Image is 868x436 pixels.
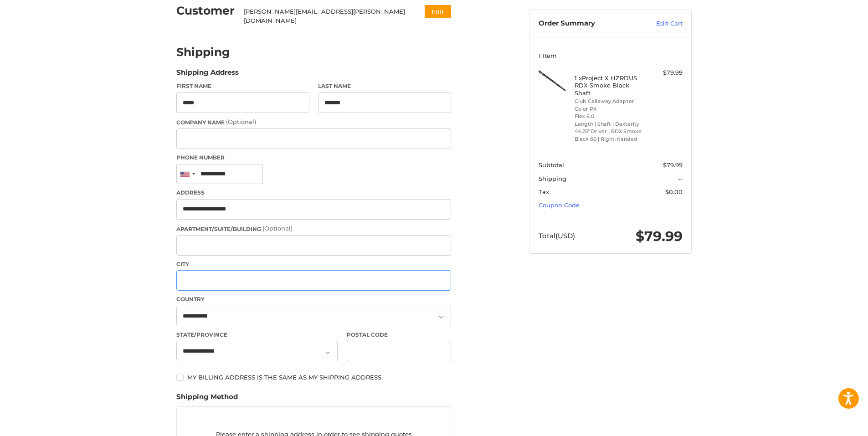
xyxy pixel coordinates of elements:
small: (Optional) [226,118,256,125]
h3: 1 Item [539,52,683,59]
li: Length | Shaft | Dexterity 44.25" Driver | RDX Smoke Black 60 | Right-Handed [575,120,644,143]
h3: Order Summary [539,19,637,28]
label: First Name [176,82,309,90]
div: United States: +1 [177,164,198,184]
a: Edit Cart [637,19,683,28]
span: Total (USD) [539,231,575,240]
label: Address [176,189,451,197]
legend: Shipping Address [176,67,239,82]
h2: Customer [176,4,235,18]
li: Flex 6.0 [575,113,644,120]
span: $79.99 [663,161,683,169]
label: Company Name [176,118,451,127]
span: Shipping [539,175,566,182]
label: Last Name [318,82,451,90]
label: Apartment/Suite/Building [176,224,451,233]
label: My billing address is the same as my shipping address. [176,374,451,381]
span: Tax [539,188,549,195]
small: (Optional) [262,225,293,232]
label: Phone Number [176,154,451,162]
div: [PERSON_NAME][EMAIL_ADDRESS][PERSON_NAME][DOMAIN_NAME] [244,7,407,25]
span: $79.99 [636,228,683,245]
button: Edit [425,5,451,18]
a: Coupon Code [539,201,580,209]
h2: Shipping [176,45,230,59]
li: Color PX [575,105,644,113]
span: Subtotal [539,161,564,169]
h4: 1 x Project X HZRDUS RDX Smoke Black Shaft [575,74,644,97]
span: -- [678,175,683,182]
li: Club Callaway Adapter [575,97,644,105]
div: $79.99 [647,68,683,77]
span: $0.00 [665,188,683,195]
legend: Shipping Method [176,392,238,406]
label: Country [176,295,451,303]
label: State/Province [176,331,338,339]
label: City [176,260,451,268]
label: Postal Code [347,331,452,339]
